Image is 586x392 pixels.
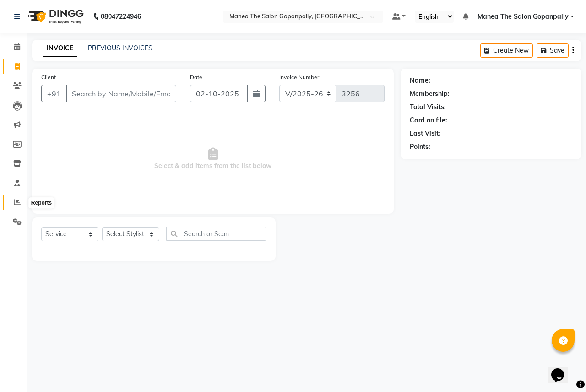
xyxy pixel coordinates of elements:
span: Manea The Salon Gopanpally [477,12,569,21]
label: Invoice Number [279,73,319,81]
label: Client [41,73,56,81]
button: +91 [41,85,67,102]
div: Total Visits: [410,102,446,112]
div: Points: [410,142,430,152]
div: Last Visit: [410,129,440,138]
label: Date [190,73,202,81]
button: Create New [480,43,533,58]
div: Membership: [410,89,450,99]
a: INVOICE [43,40,77,57]
input: Search by Name/Mobile/Email/Code [66,85,176,102]
b: 08047224946 [101,4,141,29]
iframe: chat widget [548,355,577,383]
img: logo [23,4,86,29]
button: Save [537,43,569,58]
a: PREVIOUS INVOICES [88,44,152,52]
div: Name: [410,76,430,85]
input: Search or Scan [166,227,266,241]
div: Reports [29,198,54,209]
span: Select & add items from the list below [41,113,385,205]
div: Card on file: [410,116,447,125]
